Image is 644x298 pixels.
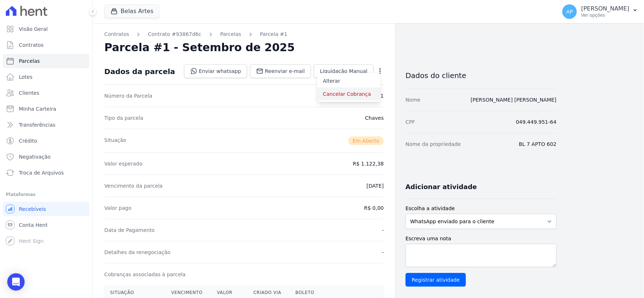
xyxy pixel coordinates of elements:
dt: Valor pago [104,204,132,212]
label: Escreva uma nota [406,235,557,242]
dt: Nome da propriedade [406,140,461,148]
a: Negativação [3,150,90,164]
label: Escolha a atividade [406,205,557,212]
a: Transferências [3,118,90,132]
input: Registrar atividade [406,273,466,287]
dd: [DATE] [367,182,384,189]
a: Cancelar Cobrança [317,87,381,101]
span: Troca de Arquivos [19,169,64,176]
dt: Situação [104,136,126,145]
a: Visão Geral [3,22,90,36]
span: Lotes [19,73,33,81]
p: Ver opções [581,12,630,18]
nav: Breadcrumb [104,30,384,38]
dt: Data de Pagamento [104,226,155,234]
span: Visão Geral [19,25,48,33]
dd: - [382,226,384,234]
span: Liquidação Manual [320,68,367,75]
a: Parcelas [220,30,241,38]
button: Belas Artes [104,4,159,18]
span: Reenviar e-mail [265,68,305,75]
a: Alterar [317,74,381,87]
p: [PERSON_NAME] [581,5,630,12]
a: Contratos [3,38,90,52]
span: Em Aberto [348,136,384,145]
dd: 049.449.951-64 [516,118,557,126]
a: Contratos [104,30,129,38]
a: Lotes [3,70,90,84]
button: AP [PERSON_NAME] Ver opções [557,1,644,22]
a: Conta Hent [3,218,90,232]
a: Contrato #93867d6c [148,30,201,38]
span: Parcelas [19,57,40,65]
h2: Parcela #1 - Setembro de 2025 [104,41,295,54]
dt: Tipo da parcela [104,114,144,122]
span: Conta Hent [19,221,47,229]
dt: Número da Parcela [104,92,153,99]
a: Crédito [3,134,90,148]
dd: Chaves [365,114,384,122]
a: Parcela #1 [260,30,288,38]
div: Open Intercom Messenger [7,273,25,291]
h3: Dados do cliente [406,71,557,80]
span: Recebíveis [19,205,46,213]
dd: 1 [381,92,384,99]
a: Enviar whatsapp [184,64,248,78]
a: [PERSON_NAME] [PERSON_NAME] [471,97,557,103]
a: Clientes [3,86,90,100]
dt: CPF [406,118,415,126]
span: Clientes [19,89,39,97]
h3: Adicionar atividade [406,183,477,191]
dd: BL 7 APTO 602 [519,140,557,148]
dt: Cobranças associadas à parcela [104,271,186,278]
a: Troca de Arquivos [3,166,90,180]
a: Liquidação Manual [314,64,374,78]
span: Minha Carteira [19,105,56,113]
dd: - [382,249,384,256]
span: AP [566,9,573,14]
span: Transferências [19,121,55,128]
dt: Detalhes da renegociação [104,249,171,256]
span: Contratos [19,41,43,49]
span: Crédito [19,137,37,144]
dt: Valor esperado [104,160,142,167]
a: Minha Carteira [3,102,90,116]
a: Parcelas [3,54,90,68]
dd: R$ 1.122,38 [353,160,384,167]
a: Recebíveis [3,202,90,216]
dt: Vencimento da parcela [104,182,163,189]
div: Plataformas [6,190,87,199]
span: Negativação [19,153,51,160]
dd: R$ 0,00 [364,204,384,212]
div: Dados da parcela [104,67,175,76]
dt: Nome [406,96,420,103]
a: Reenviar e-mail [250,64,311,78]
